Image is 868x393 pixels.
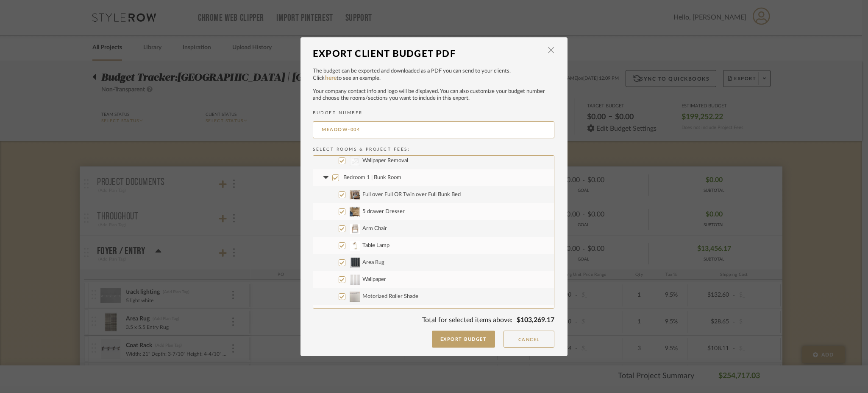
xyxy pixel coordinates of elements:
span: Wallpaper Removal [362,158,408,163]
button: Close [542,42,559,59]
h2: BUDGET NUMBER [313,110,554,115]
span: Total for selected items above: [422,317,512,323]
button: Cancel [504,331,554,348]
input: Arm Chair [339,225,345,232]
span: Table Lamp [362,243,389,248]
span: Area Rug [362,260,384,265]
input: 5 drawer Dresser [339,208,345,215]
p: The budget can be exported and downloaded as a PDF you can send to your clients. [313,67,554,76]
input: Motorized Roller Shade [339,293,345,300]
img: 8743734b-e691-4ef3-934a-0108ca17281c_50x50.jpg [350,224,360,234]
input: Bedroom 1 | Bunk Room [332,174,339,181]
span: Bedroom 1 | Bunk Room [343,175,401,180]
a: here [325,75,337,81]
img: fa839beb-9320-4a46-ac10-3940f1557f29_50x50.jpg [350,207,360,217]
input: Wallpaper [339,276,345,283]
img: 7d13331e-c1f1-485c-ac42-aa99e56f44ea_50x50.jpg [350,292,360,302]
input: Wallpaper Removal [339,157,345,164]
input: Table Lamp [339,242,345,249]
span: 5 drawer Dresser [362,209,405,214]
span: Arm Chair [362,226,387,231]
span: $103,269.17 [517,317,554,323]
input: Area Rug [339,259,345,266]
dialog-header: Export Client Budget PDF [313,45,554,63]
input: Full over Full OR Twin over Full Bunk Bed [339,191,345,198]
p: Your company contact info and logo will be displayed. You can also customize your budget number a... [313,88,554,102]
span: Full over Full OR Twin over Full Bunk Bed [362,192,461,197]
input: BUDGET NUMBER [313,121,554,138]
span: Wallpaper [362,277,386,282]
div: Export Client Budget PDF [313,45,542,63]
img: 11972c09-5342-4750-8758-dfcc2029942a_50x50.jpg [350,241,360,251]
img: 681ab849-7f75-4a2c-9fd0-2265c1a86cdc_50x50.jpg [350,275,360,285]
h2: Select Rooms & Project Fees: [313,147,554,152]
img: f5d7b815-8ca3-4fde-84e0-044d1ec923b0_50x50.jpg [350,190,360,200]
button: Export Budget [432,331,495,348]
span: Motorized Roller Shade [362,294,418,299]
img: 372493e8-31ff-40ed-8f8e-8c830674470e_50x50.jpg [350,258,360,268]
p: Click to see an example. [313,74,554,83]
